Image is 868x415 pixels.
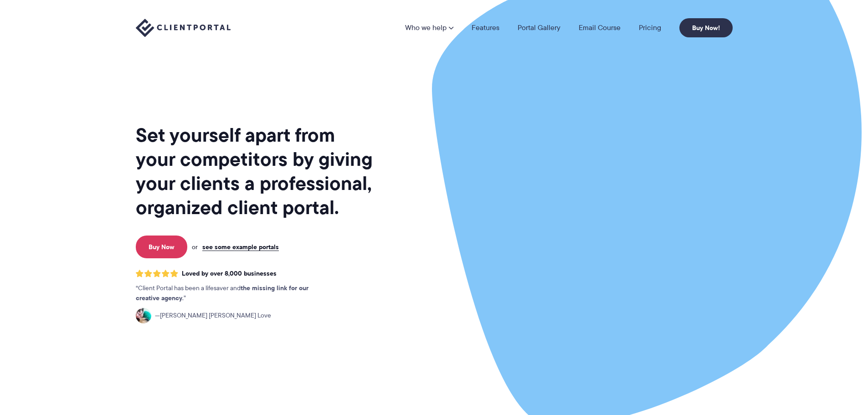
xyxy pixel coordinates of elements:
[579,24,621,31] a: Email Course
[472,24,499,31] a: Features
[136,123,375,220] h1: Set yourself apart from your competitors by giving your clients a professional, organized client ...
[182,270,277,277] span: Loved by over 8,000 businesses
[405,24,453,31] a: Who we help
[639,24,661,31] a: Pricing
[136,236,187,258] a: Buy Now
[136,283,327,303] p: Client Portal has been a lifesaver and .
[155,311,271,321] span: [PERSON_NAME] [PERSON_NAME] Love
[518,24,560,31] a: Portal Gallery
[136,283,308,303] strong: the missing link for our creative agency
[679,18,733,37] a: Buy Now!
[202,243,279,251] a: see some example portals
[192,243,198,251] span: or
